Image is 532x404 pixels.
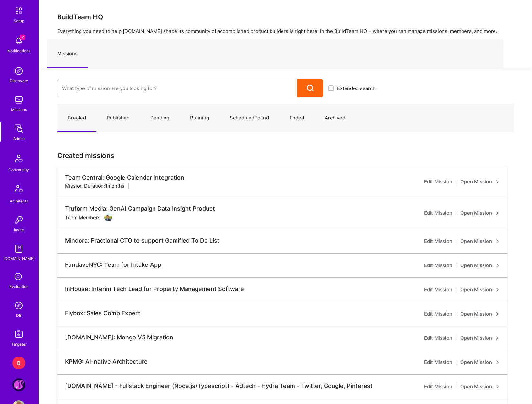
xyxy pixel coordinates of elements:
div: Mindora: Fractional CTO to support Gamified To Do List [65,237,219,244]
a: Open Mission [460,310,500,318]
h3: Created missions [57,151,514,160]
img: Kraken: Delivery and Migration Agentic Platform [12,378,25,391]
div: Architects [10,198,28,204]
div: FundaveNYC: Team for Intake App [65,261,161,268]
a: Edit Mission [424,334,452,342]
a: Running [180,104,219,132]
a: Open Mission [460,262,500,269]
h3: BuildTeam HQ [57,13,514,21]
i: icon ArrowRight [496,312,500,316]
i: icon Search [307,85,314,92]
img: bell [12,35,25,47]
img: admin teamwork [12,122,25,135]
img: guide book [12,242,25,255]
div: Flybox: Sales Comp Expert [65,310,140,317]
div: B [12,357,25,369]
a: Open Mission [460,383,500,390]
p: Everything you need to help [DOMAIN_NAME] shape its community of accomplished product builders is... [57,28,514,35]
a: B [11,357,27,369]
a: Edit Mission [424,286,452,294]
a: Edit Mission [424,358,452,366]
div: KPMG: AI-native Architecture [65,358,148,365]
img: Invite [12,213,25,226]
i: icon ArrowRight [496,385,500,388]
div: Team Members: [65,213,112,221]
input: What type of mission are you looking for? [62,80,292,97]
img: Skill Targeter [12,328,25,341]
a: Edit Mission [424,383,452,390]
div: Mission Duration: 1 months [65,182,124,189]
div: Setup [14,17,24,24]
div: [DOMAIN_NAME] - Fullstack Engineer (Node.js/Typescript) - Adtech - Hydra Team - Twitter, Google, ... [65,382,373,389]
i: icon ArrowRight [496,264,500,267]
div: Community [8,166,29,173]
a: Archived [314,104,356,132]
a: Open Mission [460,178,500,186]
div: InHouse: Interim Tech Lead for Property Management Software [65,285,244,293]
img: Community [11,151,27,166]
a: Open Mission [460,237,500,245]
div: [DOMAIN_NAME]: Mongo V5 Migration [65,334,173,341]
img: Admin Search [12,299,25,312]
div: Notifications [7,47,30,54]
div: Team Central: Google Calendar Integration [65,174,184,181]
a: Open Mission [460,209,500,217]
a: Missions [47,40,88,68]
a: Open Mission [460,334,500,342]
div: Missions [11,106,27,113]
div: Discovery [10,78,28,84]
div: DB [16,312,22,319]
a: Open Mission [460,358,500,366]
i: icon ArrowRight [496,360,500,364]
a: Published [96,104,140,132]
i: icon ArrowRight [496,239,500,243]
img: discovery [12,65,25,78]
a: Created [57,104,96,132]
i: icon ArrowRight [496,180,500,184]
div: Admin [13,135,25,142]
i: icon ArrowRight [496,288,500,292]
i: icon SelectionTeam [13,271,25,283]
div: [DOMAIN_NAME] [3,255,35,262]
img: Architects [11,182,27,198]
a: Open Mission [460,286,500,294]
a: Edit Mission [424,262,452,269]
i: icon ArrowRight [496,211,500,215]
div: Evaluation [9,283,28,290]
i: icon ArrowRight [496,336,500,340]
a: Edit Mission [424,310,452,318]
a: Pending [140,104,180,132]
img: User Avatar [104,213,112,221]
a: Edit Mission [424,237,452,245]
a: Edit Mission [424,178,452,186]
a: Edit Mission [424,209,452,217]
a: Ended [279,104,314,132]
span: Extended search [337,85,376,92]
a: Kraken: Delivery and Migration Agentic Platform [11,378,27,391]
a: ScheduledToEnd [219,104,279,132]
img: setup [12,4,26,17]
img: teamwork [12,93,25,106]
div: Truform Media: GenAI Campaign Data Insight Product [65,205,215,212]
div: Targeter [11,341,27,347]
span: 2 [20,35,25,40]
div: Invite [14,226,24,233]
